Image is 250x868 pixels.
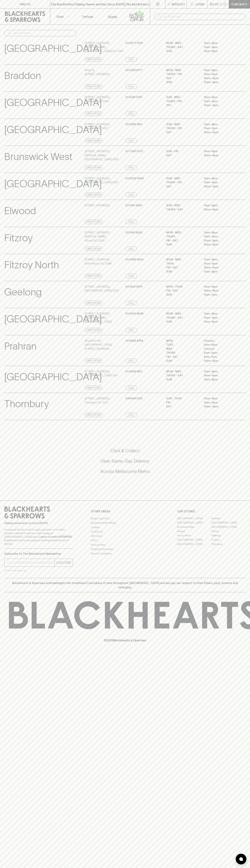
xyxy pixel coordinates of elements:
p: Sun - Thur [166,396,198,401]
p: THURS - FRI [166,72,198,76]
p: 11am – 9pm [204,180,236,184]
p: 10am – 8pm [204,243,236,247]
a: Brunswick West [177,525,211,529]
p: 9am – 7pm [204,355,236,359]
p: [STREET_ADDRESS][PERSON_NAME] , Fitzroy VIC 3065 [85,231,125,243]
a: Call [125,220,137,224]
p: MON - WED [166,312,198,316]
a: Terms & Conditions [91,551,159,556]
p: 10am – 8pm [204,208,236,212]
p: [GEOGRAPHIC_DATA] [4,312,102,326]
a: Directions [85,328,102,332]
p: Closed – [204,339,236,343]
p: 11am – 9pm [204,262,236,266]
p: SUN [166,49,198,53]
a: Directions [85,138,102,143]
p: 11am – 9pm [204,401,236,405]
p: 02 6128 0777 [125,68,143,72]
p: Sibling owned and run since [DATE] [4,521,73,525]
p: 11am – 8pm [204,285,236,289]
p: 11am – 8pm [204,231,236,235]
p: 11am – 9pm [204,126,236,130]
a: Directions [85,166,102,170]
p: THURS [166,351,198,355]
p: 11am – 8pm [204,270,236,274]
p: 11am – 8pm [204,68,236,72]
a: [GEOGRAPHIC_DATA] [177,516,211,521]
p: [STREET_ADDRESS] , [GEOGRAPHIC_DATA] 3057 [85,176,118,184]
p: TUES [166,343,198,347]
a: Bottle Drop FAQ's [91,516,159,521]
p: SUN [166,243,198,247]
a: Directions [85,274,102,278]
p: MON - WED [166,41,198,45]
p: 11am – 9pm [204,373,236,378]
p: 11am – 8pm [204,176,236,181]
p: MON - THUR [166,285,198,289]
p: Checkout [231,2,247,6]
a: Business & Bulk Gifting [91,521,159,525]
p: MON - WED [166,258,198,262]
a: Call [125,247,137,251]
p: Brunswick West [4,149,72,164]
a: Call [125,166,137,170]
p: Fri [166,401,198,405]
p: Elwood [4,203,36,218]
p: SUN [166,80,198,84]
input: e.g. jane@blackheartsandsparrows.com.au [7,560,55,565]
a: Call [125,111,137,116]
p: THURS - SAT [166,45,198,49]
p: 11am – 7pm [204,293,236,297]
p: 11am – 8pm [204,320,236,324]
p: 11am – 8pm [204,396,236,401]
img: bubble-icon [239,857,243,861]
p: OUR STORES [177,509,246,513]
p: 10am – 9pm [204,239,236,243]
p: SAT [166,103,198,107]
p: 03 5242 8109 [125,285,142,289]
p: Blackhearts & Sparrows acknowledges the traditional Custodians of land throughout [GEOGRAPHIC_DAT... [7,581,243,589]
p: FIND US [19,2,31,6]
a: Directions [85,193,102,197]
strong: Liquor License #32064953 [39,535,72,538]
p: Shop 813-814 [GEOGRAPHIC_DATA] , [STREET_ADDRESS] [85,339,125,351]
p: Fitzroy [4,231,33,245]
p: [STREET_ADDRESS][PERSON_NAME] , [GEOGRAPHIC_DATA] [85,312,125,324]
p: Thornbury [4,396,49,411]
p: SUN - FRI [166,149,198,153]
a: Fitzroy North [177,533,211,538]
a: Call [125,328,137,332]
p: 11am – 8pm [204,203,236,208]
a: Contact Us [91,530,159,534]
p: MON - WED [166,231,198,235]
a: Gift Cards [91,534,159,538]
p: SUN - WED [166,176,198,181]
a: Braddon [211,516,246,521]
p: 0 [224,3,226,5]
p: [STREET_ADDRESS] , Thornbury VIC 3071 [85,396,110,405]
a: Tastings [75,9,100,24]
p: FRI - SAT [166,239,198,243]
a: [GEOGRAPHIC_DATA] [177,521,211,525]
a: Shipping Information [91,547,159,551]
p: SAT [166,76,198,80]
p: Shop [56,14,64,19]
p: Fitzroy North [4,258,59,272]
p: 03 6234 8696 [125,312,143,316]
p: SUN - WED [166,122,198,126]
p: [STREET_ADDRESS] , North Fitzroy VIC 3068 [85,258,112,266]
p: 11am – 8pm [204,312,236,316]
p: [GEOGRAPHIC_DATA] [4,41,102,56]
p: 11am – 9pm [204,72,236,76]
p: [STREET_ADDRESS][PERSON_NAME] , [GEOGRAPHIC_DATA] 3055 [85,149,125,161]
p: 03 9415 8092 [125,231,143,235]
p: THURS - FRI [166,99,198,103]
p: 03 9381 2129 [125,95,142,99]
a: [GEOGRAPHIC_DATA] [177,538,211,542]
p: 10am – 9pm [204,405,236,409]
p: [GEOGRAPHIC_DATA] [4,370,102,384]
p: THURS - SAT [166,373,198,378]
button: SUBSCRIBE [55,559,73,567]
p: MON - WED [166,68,198,72]
h5: Click & Collect [4,448,246,454]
